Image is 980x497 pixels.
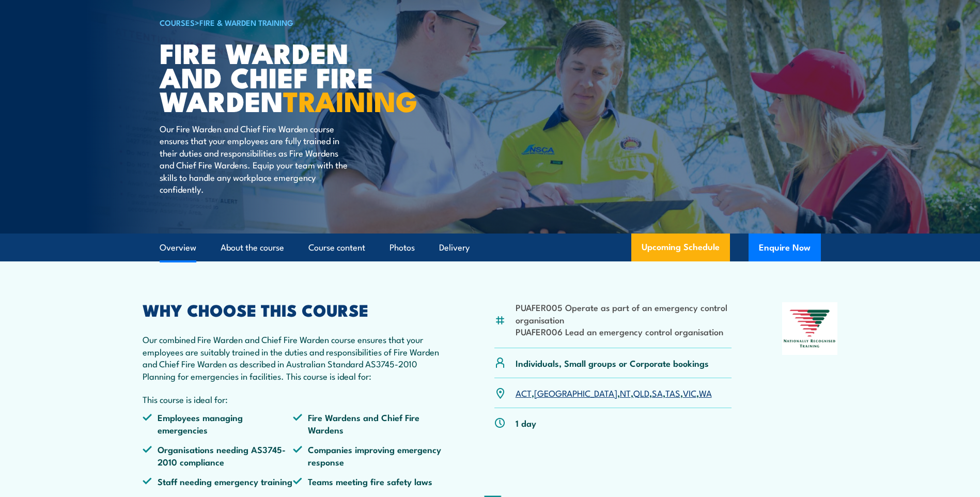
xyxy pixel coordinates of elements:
[160,16,415,28] h6: >
[749,234,821,261] button: Enquire Now
[620,386,631,399] a: NT
[683,386,696,399] a: VIC
[283,79,417,121] strong: TRAINING
[143,333,444,382] p: Our combined Fire Warden and Chief Fire Warden course ensures that your employees are suitably tr...
[631,234,730,261] a: Upcoming Schedule
[221,234,284,261] a: About the course
[143,393,444,405] p: This course is ideal for:
[143,443,293,468] li: Organisations needing AS3745-2010 compliance
[293,411,444,436] li: Fire Wardens and Chief Fire Wardens
[633,386,649,399] a: QLD
[516,387,712,399] p: , , , , , , ,
[699,386,712,399] a: WA
[143,302,444,317] h2: WHY CHOOSE THIS COURSE
[516,417,536,429] p: 1 day
[516,386,532,399] a: ACT
[308,234,365,261] a: Course content
[782,302,838,355] img: Nationally Recognised Training logo.
[516,301,732,325] li: PUAFER005 Operate as part of an emergency control organisation
[160,17,195,28] a: COURSES
[534,386,617,399] a: [GEOGRAPHIC_DATA]
[652,386,663,399] a: SA
[143,475,293,487] li: Staff needing emergency training
[199,17,293,28] a: Fire & Warden Training
[293,443,444,468] li: Companies improving emergency response
[516,357,709,369] p: Individuals, Small groups or Corporate bookings
[390,234,415,261] a: Photos
[143,411,293,436] li: Employees managing emergencies
[160,122,348,195] p: Our Fire Warden and Chief Fire Warden course ensures that your employees are fully trained in the...
[439,234,470,261] a: Delivery
[665,386,680,399] a: TAS
[516,325,732,337] li: PUAFER006 Lead an emergency control organisation
[160,40,415,113] h1: Fire Warden and Chief Fire Warden
[293,475,444,487] li: Teams meeting fire safety laws
[160,234,196,261] a: Overview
